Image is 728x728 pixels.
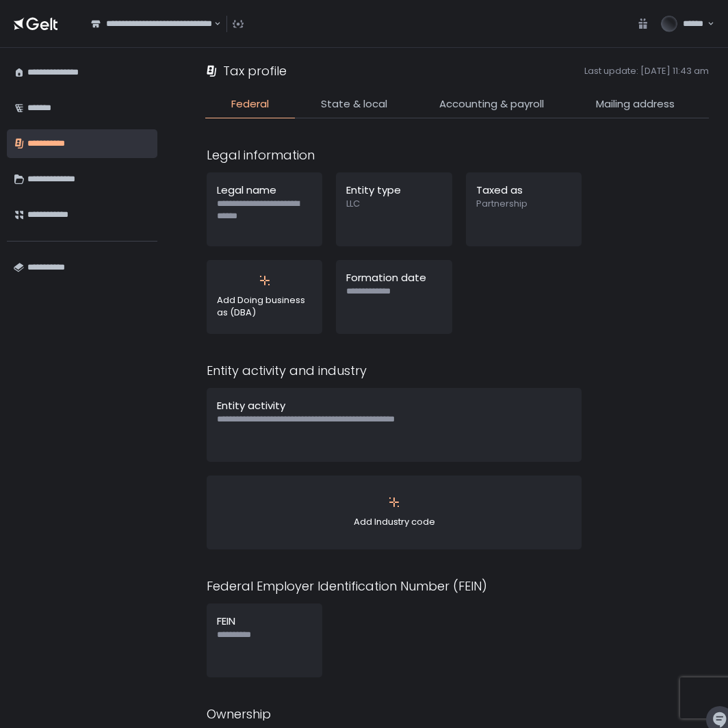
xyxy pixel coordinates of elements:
[346,183,401,197] span: Entity type
[207,705,582,723] div: Ownership
[217,270,312,324] div: Add Doing business as (DBA)
[207,577,582,595] div: Federal Employer Identification Number (FEIN)
[212,17,213,31] input: Search for option
[217,398,285,413] span: Entity activity
[217,486,571,539] div: Add Industry code
[321,96,387,112] span: State & local
[476,198,571,210] span: Partnership
[466,172,582,246] button: Taxed asPartnership
[223,62,287,80] h1: Tax profile
[207,260,322,334] button: Add Doing business as (DBA)
[82,10,221,38] div: Search for option
[476,183,523,197] span: Taxed as
[217,614,235,628] span: FEIN
[346,198,441,210] span: LLC
[439,96,544,112] span: Accounting & payroll
[207,361,582,380] div: Entity activity and industry
[217,183,276,197] span: Legal name
[292,65,709,77] span: Last update: [DATE] 11:43 am
[346,270,426,285] span: Formation date
[596,96,675,112] span: Mailing address
[231,96,269,112] span: Federal
[207,476,582,549] button: Add Industry code
[336,172,452,246] button: Entity typeLLC
[207,146,582,164] div: Legal information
